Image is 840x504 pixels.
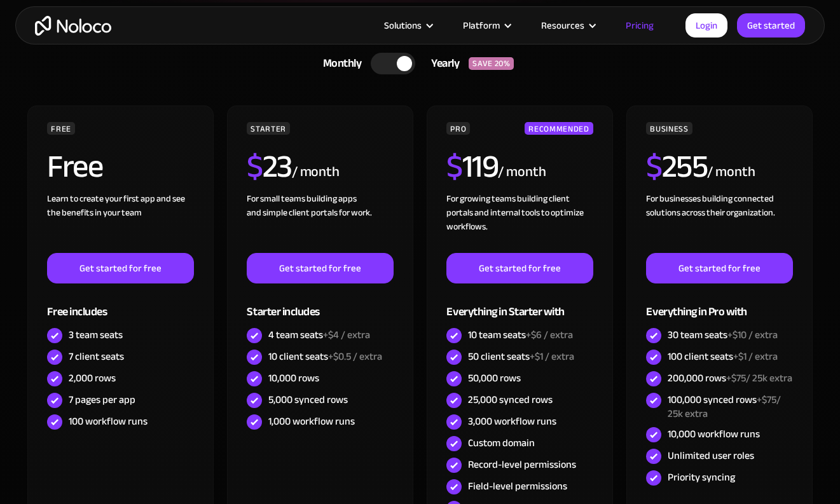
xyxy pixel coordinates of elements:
[69,414,148,428] div: 100 workflow runs
[268,328,370,342] div: 4 team seats
[668,470,735,484] div: Priority syncing
[668,371,792,385] div: 200,000 rows
[525,122,593,135] div: RECOMMENDED
[35,16,111,36] a: home
[468,458,576,472] div: Record-level permissions
[668,328,778,342] div: 30 team seats
[646,283,792,325] div: Everything in Pro with
[268,414,355,428] div: 1,000 workflow runs
[447,17,525,34] div: Platform
[446,137,462,196] span: $
[268,371,319,385] div: 10,000 rows
[668,350,778,364] div: 100 client seats
[685,13,727,37] a: Login
[469,57,514,70] div: SAVE 20%
[646,137,662,196] span: $
[737,13,805,37] a: Get started
[323,325,370,344] span: +$4 / extra
[268,350,382,364] div: 10 client seats
[69,371,116,385] div: 2,000 rows
[646,122,692,135] div: BUSINESS
[541,17,584,34] div: Resources
[668,390,781,423] span: +$75/ 25k extra
[468,479,567,493] div: Field-level permissions
[468,350,574,364] div: 50 client seats
[247,192,393,253] div: For small teams building apps and simple client portals for work. ‍
[668,393,792,421] div: 100,000 synced rows
[727,325,778,344] span: +$10 / extra
[268,393,348,407] div: 5,000 synced rows
[646,253,792,283] a: Get started for free
[292,162,340,182] div: / month
[530,347,574,366] span: +$1 / extra
[446,151,498,182] h2: 119
[47,122,75,135] div: FREE
[247,253,393,283] a: Get started for free
[47,253,193,283] a: Get started for free
[646,192,792,253] div: For businesses building connected solutions across their organization. ‍
[446,283,593,325] div: Everything in Starter with
[384,17,422,34] div: Solutions
[47,283,193,325] div: Free includes
[468,393,553,407] div: 25,000 synced rows
[47,192,193,253] div: Learn to create your first app and see the benefits in your team ‍
[468,328,573,342] div: 10 team seats
[446,122,470,135] div: PRO
[526,325,573,344] span: +$6 / extra
[328,347,382,366] span: +$0.5 / extra
[69,350,124,364] div: 7 client seats
[646,151,707,182] h2: 255
[69,393,135,407] div: 7 pages per app
[69,328,123,342] div: 3 team seats
[498,162,546,182] div: / month
[368,17,447,34] div: Solutions
[707,162,755,182] div: / month
[307,54,371,73] div: Monthly
[247,122,289,135] div: STARTER
[463,17,500,34] div: Platform
[468,436,535,450] div: Custom domain
[415,54,469,73] div: Yearly
[247,283,393,325] div: Starter includes
[446,192,593,253] div: For growing teams building client portals and internal tools to optimize workflows.
[733,347,778,366] span: +$1 / extra
[668,427,760,441] div: 10,000 workflow runs
[726,369,792,388] span: +$75/ 25k extra
[247,151,292,182] h2: 23
[668,449,754,463] div: Unlimited user roles
[468,414,556,428] div: 3,000 workflow runs
[468,371,521,385] div: 50,000 rows
[446,253,593,283] a: Get started for free
[247,137,263,196] span: $
[610,17,670,34] a: Pricing
[47,151,102,182] h2: Free
[525,17,610,34] div: Resources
